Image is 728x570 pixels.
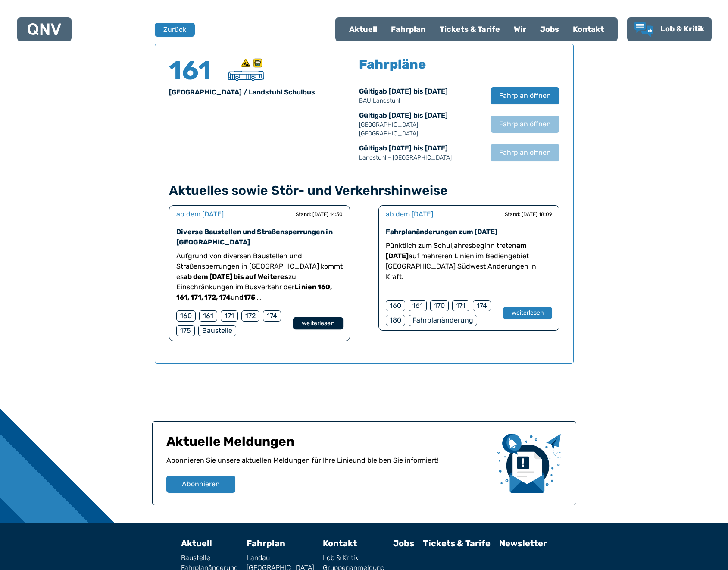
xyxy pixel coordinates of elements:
h5: Fahrpläne [359,58,426,71]
div: Gültig ab [DATE] bis [DATE] [359,86,482,105]
a: Fahrplan [247,538,285,548]
p: Landstuhl - [GEOGRAPHIC_DATA] [359,153,482,162]
div: ab dem [DATE] [176,209,224,219]
span: Abonnieren [182,479,220,489]
h4: Aktuelles sowie Stör- und Verkehrshinweise [169,183,559,198]
p: Abonnieren Sie unsere aktuellen Meldungen für Ihre Linie und bleiben Sie informiert! [166,455,491,476]
a: Baustelle [181,554,238,561]
button: Abonnieren [166,476,235,493]
div: Stand: [DATE] 14:50 [296,211,343,218]
img: QNV Logo [28,23,61,35]
div: 172 [241,310,259,322]
div: 175 [176,325,195,336]
a: QNV Logo [28,21,61,38]
a: Lob & Kritik [634,22,705,37]
div: 160 [386,300,405,311]
span: Lob & Kritik [660,24,705,34]
span: Fahrplan öffnen [499,91,551,101]
a: Jobs [393,538,414,548]
strong: Linien 160, 161, 171, 172, 174 [176,283,332,301]
div: Gültig ab [DATE] bis [DATE] [359,110,482,138]
h1: Aktuelle Meldungen [166,434,491,455]
div: Stand: [DATE] 18:09 [505,211,552,218]
a: Tickets & Tarife [423,538,491,548]
button: weiterlesen [293,317,343,330]
a: Zurück [155,23,189,37]
strong: am [DATE] [386,241,527,260]
div: Fahrplanänderung [409,315,477,326]
p: BAU Landstuhl [359,97,482,105]
p: Aufgrund von diversen Baustellen und Straßensperrungen in [GEOGRAPHIC_DATA] kommt es zu Einschrän... [176,251,343,303]
div: 161 [409,300,427,311]
div: 160 [176,310,196,322]
a: weiterlesen [294,317,343,329]
img: newsletter [497,434,562,493]
button: Fahrplan öffnen [491,116,559,133]
a: Wir [507,18,533,41]
h4: 161 [169,58,221,84]
div: 171 [452,300,469,311]
a: Kontakt [566,18,611,41]
div: 174 [473,300,491,311]
span: Fahrplan öffnen [499,119,551,129]
button: Zurück [155,23,195,37]
div: 174 [263,310,281,322]
div: ab dem [DATE] [386,209,433,219]
div: Baustelle [198,325,236,336]
button: Fahrplan öffnen [491,87,559,104]
div: 170 [430,300,449,311]
img: Überlandbus [228,71,264,81]
div: 180 [386,315,405,326]
div: 161 [199,310,217,322]
a: Newsletter [499,538,547,548]
a: Aktuell [342,18,384,41]
a: Lob & Kritik [323,554,384,561]
button: weiterlesen [503,307,552,319]
div: Gültig ab [DATE] bis [DATE] [359,143,482,162]
div: [GEOGRAPHIC_DATA] / Landstuhl Schulbus [169,87,354,97]
a: Aktuell [181,538,212,548]
strong: ab dem [DATE] bis auf Weiteres [184,272,288,281]
a: Kontakt [323,538,357,548]
a: Landau [247,554,314,561]
strong: 175 [244,293,255,301]
a: Tickets & Tarife [433,18,507,41]
a: Jobs [533,18,566,41]
span: Fahrplan öffnen [499,147,551,158]
a: Fahrplanänderungen zum [DATE] [386,228,497,236]
p: [GEOGRAPHIC_DATA] - [GEOGRAPHIC_DATA] [359,121,482,138]
a: Fahrplan [384,18,433,41]
a: Diverse Baustellen und Straßensperrungen in [GEOGRAPHIC_DATA] [176,228,333,246]
button: Fahrplan öffnen [491,144,559,161]
div: 171 [221,310,238,322]
p: Pünktlich zum Schuljahresbeginn treten auf mehreren Linien im Bediengebiet [GEOGRAPHIC_DATA] Südw... [386,241,552,282]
